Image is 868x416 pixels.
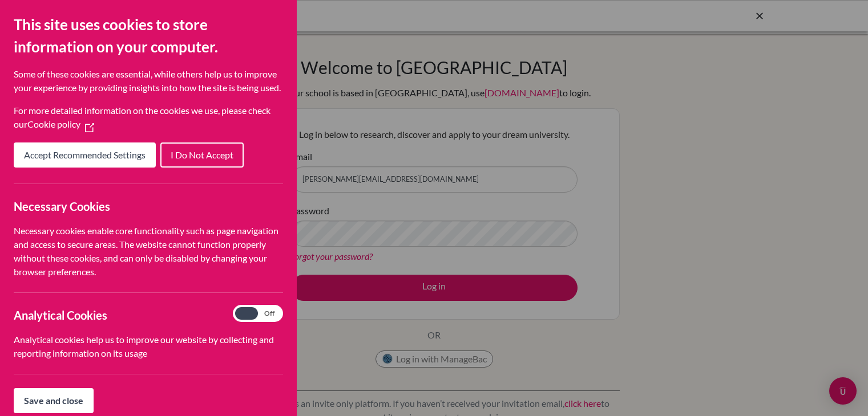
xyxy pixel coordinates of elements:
h2: This site uses cookies to store information on your computer. [14,14,283,58]
span: For more detailed information on the cookies we use, please check our [14,105,271,129]
a: Cookie policy [27,119,94,129]
span: Off [258,307,281,320]
p: Some of these cookies are essential, while others help us to improve your experience by providing... [14,67,283,95]
span: Cookie policy [27,119,80,129]
button: Save and close [14,388,94,413]
p: Necessary cookies enable core functionality such as page navigation and access to secure areas. T... [14,224,283,279]
h3: Analytical Cookies [14,307,283,324]
span: On [235,307,258,320]
p: Analytical cookies help us to improve our website by collecting and reporting information on its ... [14,333,283,360]
span: I Do Not Accept [171,149,233,160]
span: Accept Recommended Settings [24,149,146,160]
button: I Do Not Accept [160,142,244,168]
h3: Necessary Cookies [14,198,283,215]
span: Save and close [24,395,83,406]
button: Accept Recommended Settings [14,142,156,168]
